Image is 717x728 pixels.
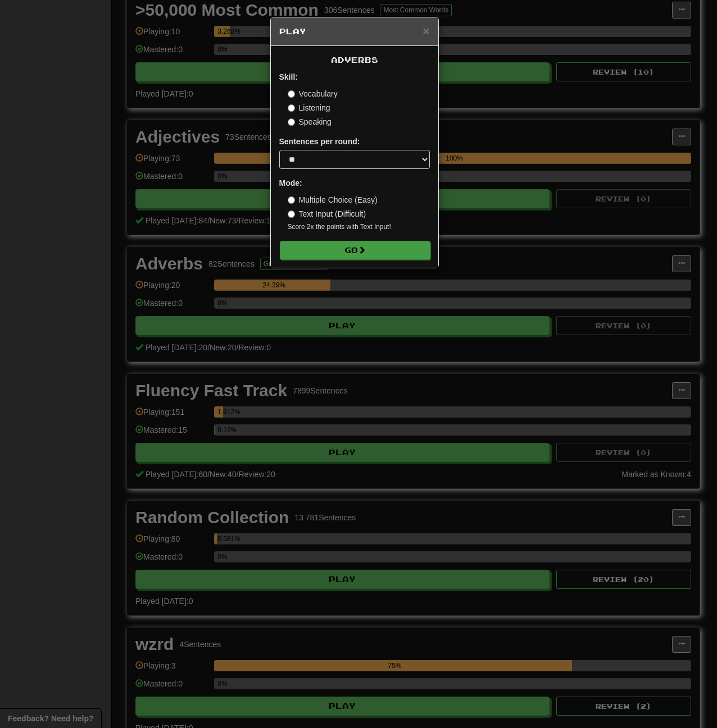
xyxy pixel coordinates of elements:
h5: Play [279,26,430,37]
label: Vocabulary [288,88,338,99]
label: Multiple Choice (Easy) [288,194,378,205]
label: Listening [288,102,330,113]
button: Close [423,25,429,36]
label: Speaking [288,116,332,127]
input: Text Input (Difficult) [288,210,295,218]
button: Go [280,241,430,260]
input: Vocabulary [288,90,295,98]
span: × [423,24,429,37]
small: Score 2x the points with Text Input ! [288,222,430,232]
label: Sentences per round: [279,136,360,147]
input: Speaking [288,118,295,126]
label: Text Input (Difficult) [288,208,366,219]
span: Adverbs [331,55,378,65]
input: Listening [288,104,295,112]
strong: Skill: [279,72,298,81]
strong: Mode: [279,178,302,187]
input: Multiple Choice (Easy) [288,196,295,204]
